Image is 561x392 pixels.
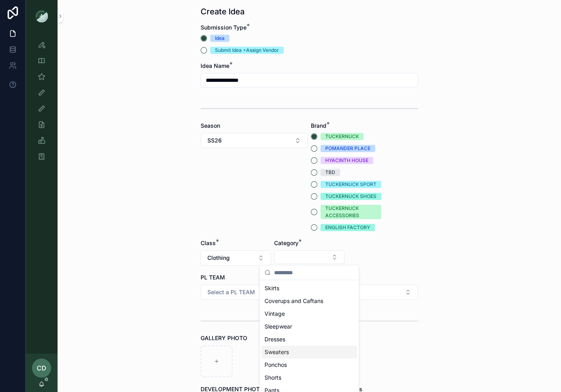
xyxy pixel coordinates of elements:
[201,133,308,148] button: Select Button
[201,285,418,300] button: Select Button
[265,284,279,292] span: Skirts
[325,193,376,200] div: TUCKERNUCK SHOES
[325,224,370,231] div: ENGLISH FACTORY
[265,374,281,382] span: Shorts
[325,145,370,152] div: POMANDER PLACE
[274,250,344,264] button: Select Button
[201,24,247,31] span: Submission Type
[215,47,279,54] div: Submit Idea +Assign Vendor
[325,181,376,188] div: TUCKERNUCK SPORT
[35,10,48,22] img: App logo
[201,122,220,129] span: Season
[265,297,323,305] span: Coverups and Caftans
[311,122,326,129] span: Brand
[325,169,335,176] div: TBD
[201,274,225,281] span: PL TEAM
[325,157,368,164] div: HYACINTH HOUSE
[201,62,229,69] span: Idea Name
[26,32,58,174] div: scrollable content
[215,35,225,42] div: Idea
[207,288,255,296] span: Select a PL TEAM
[207,254,230,262] span: Clothing
[265,323,292,331] span: Sleepwear
[201,240,216,246] span: Class
[37,363,46,373] span: CD
[274,240,298,246] span: Category
[265,361,287,369] span: Ponchos
[325,205,376,219] div: TUCKERNUCK ACCESSORIES
[325,133,359,140] div: TUCKERNUCK
[201,6,245,17] h1: Create Idea
[265,335,285,343] span: Dresses
[201,335,247,341] span: GALLERY PHOTO
[201,250,271,265] button: Select Button
[265,310,285,318] span: Vintage
[265,348,289,356] span: Sweaters
[207,137,222,145] span: SS26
